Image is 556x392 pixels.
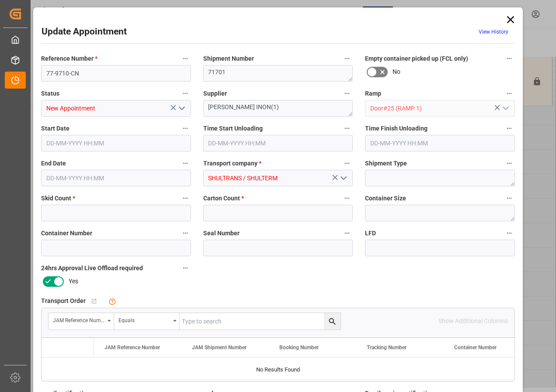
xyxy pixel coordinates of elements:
button: search button [324,313,341,330]
div: JAM Reference Number [53,314,104,324]
span: Shipment Type [365,159,407,168]
input: DD-MM-YYYY HH:MM [203,135,353,151]
h2: Update Appointment [42,25,127,39]
button: Start Date [180,123,191,134]
span: End Date [41,159,66,168]
button: Skid Count * [180,193,191,204]
button: Shipment Number [341,53,353,64]
button: 24hrs Approval Live Offload required [180,262,191,274]
button: open menu [114,313,180,330]
div: Equals [118,314,170,324]
textarea: 71701 [203,65,353,82]
span: Reference Number [41,54,97,63]
span: Status [41,89,59,98]
span: Carton Count [203,194,244,203]
span: Start Date [41,124,69,133]
span: Ramp [365,89,381,98]
button: Transport company * [341,158,353,169]
button: Ramp [504,88,515,99]
button: Seal Number [341,227,353,239]
input: Type to search/select [41,100,191,117]
span: No [393,67,400,76]
span: Supplier [203,89,227,98]
button: Container Size [504,193,515,204]
span: LFD [365,229,376,238]
button: LFD [504,227,515,239]
button: Carton Count * [341,193,353,204]
span: 24hrs Approval Live Offload required [41,264,143,273]
button: Reference Number * [180,53,191,64]
button: Supplier [341,88,353,99]
span: Transport company [203,159,261,168]
input: DD-MM-YYYY HH:MM [41,135,191,151]
button: Empty container picked up (FCL only) [504,53,515,64]
span: JAM Shipment Number [192,344,247,351]
span: Shipment Number [203,54,254,63]
button: open menu [174,102,188,115]
button: End Date [180,158,191,169]
input: DD-MM-YYYY HH:MM [41,170,191,186]
span: Time Start Unloading [203,124,263,133]
span: Yes [69,277,78,286]
a: View History [479,29,508,35]
button: open menu [498,102,511,115]
span: Container Number [454,344,497,351]
button: Status [180,88,191,99]
span: Time Finish Unloading [365,124,427,133]
span: Skid Count [41,194,75,203]
span: Container Number [41,229,92,238]
input: DD-MM-YYYY HH:MM [365,135,515,151]
button: Time Finish Unloading [504,123,515,134]
button: Shipment Type [504,158,515,169]
button: Time Start Unloading [341,123,353,134]
span: Container Size [365,194,406,203]
button: open menu [337,172,350,185]
span: Empty container picked up (FCL only) [365,54,468,63]
span: Seal Number [203,229,240,238]
span: JAM Reference Number [104,344,160,351]
input: Type to search/select [365,100,515,117]
button: open menu [49,313,114,330]
input: Type to search [180,313,341,330]
button: Container Number [180,227,191,239]
span: Transport Order [41,296,86,306]
span: Booking Number [279,344,319,351]
textarea: [PERSON_NAME] INON(1) [203,100,353,117]
span: Tracking Number [367,344,407,351]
